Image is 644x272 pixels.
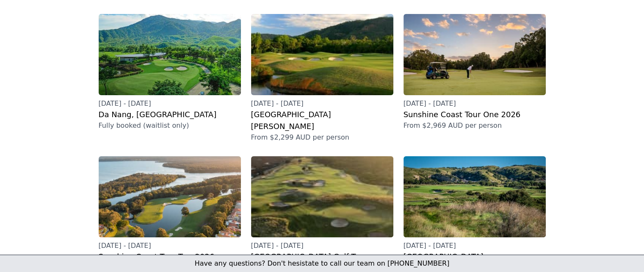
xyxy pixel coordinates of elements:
[251,132,393,143] p: From $2,299 AUD per person
[251,241,393,251] p: [DATE] - [DATE]
[404,241,546,251] p: [DATE] - [DATE]
[251,14,393,143] a: [DATE] - [DATE][GEOGRAPHIC_DATA][PERSON_NAME]From $2,299 AUD per person
[99,109,241,121] h2: Da Nang, [GEOGRAPHIC_DATA]
[404,99,546,109] p: [DATE] - [DATE]
[404,109,546,121] h2: Sunshine Coast Tour One 2026
[99,121,241,131] p: Fully booked (waitlist only)
[99,99,241,109] p: [DATE] - [DATE]
[251,99,393,109] p: [DATE] - [DATE]
[99,14,241,131] a: [DATE] - [DATE]Da Nang, [GEOGRAPHIC_DATA]Fully booked (waitlist only)
[251,109,393,132] h2: [GEOGRAPHIC_DATA][PERSON_NAME]
[404,14,546,131] a: [DATE] - [DATE]Sunshine Coast Tour One 2026From $2,969 AUD per person
[251,251,393,263] h2: [GEOGRAPHIC_DATA] Golf Tour
[99,241,241,251] p: [DATE] - [DATE]
[99,251,241,263] h2: Sunshine Coast Tour Two 2026
[404,121,546,131] p: From $2,969 AUD per person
